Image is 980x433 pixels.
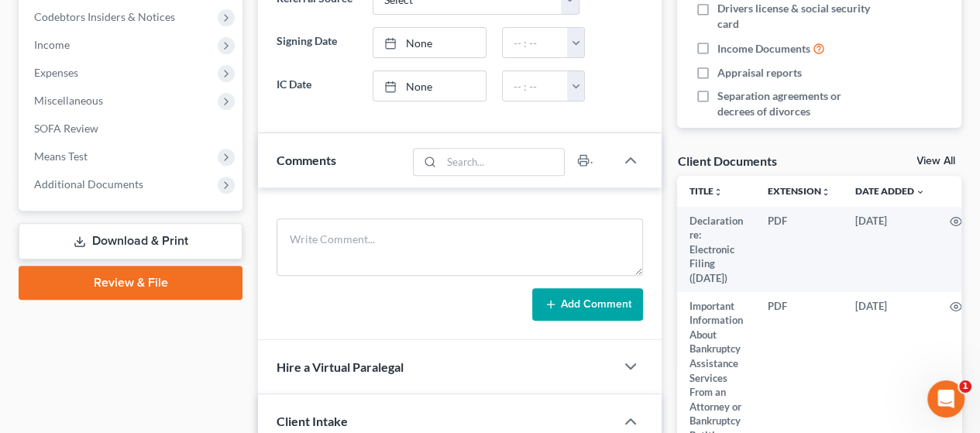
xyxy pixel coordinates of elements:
a: None [373,71,487,101]
span: SOFA Review [34,122,98,135]
span: Expenses [34,66,78,79]
span: Appraisal reports [717,65,802,81]
span: Separation agreements or decrees of divorces [717,88,877,119]
a: None [373,28,487,57]
input: -- : -- [503,28,568,57]
span: Comments [277,153,336,167]
a: Download & Print [19,223,242,259]
a: View All [916,156,955,167]
span: Hire a Virtual Paralegal [277,359,404,374]
i: unfold_more [821,187,830,197]
div: Client Documents [677,153,776,169]
span: Miscellaneous [34,94,103,107]
button: Add Comment [532,288,643,321]
span: Additional Documents [34,177,143,191]
span: Means Test [34,149,88,163]
i: unfold_more [714,187,723,197]
span: Client Intake [277,414,348,428]
td: Declaration re: Electronic Filing ([DATE]) [677,207,755,292]
span: Codebtors Insiders & Notices [34,10,175,23]
span: Income Documents [717,41,810,57]
a: Extensionunfold_more [768,185,830,197]
span: Drivers license & social security card [717,1,877,32]
span: Income [34,38,70,51]
iframe: Intercom live chat [927,380,965,418]
a: Review & File [19,266,242,300]
td: PDF [755,207,843,292]
a: Titleunfold_more [689,185,723,197]
span: 1 [959,380,971,393]
label: Signing Date [269,27,364,58]
label: IC Date [269,70,364,101]
a: SOFA Review [22,115,242,143]
a: Date Added expand_more [855,185,925,197]
td: [DATE] [843,207,937,292]
i: expand_more [916,187,925,197]
input: Search... [442,149,565,175]
input: -- : -- [503,71,568,101]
